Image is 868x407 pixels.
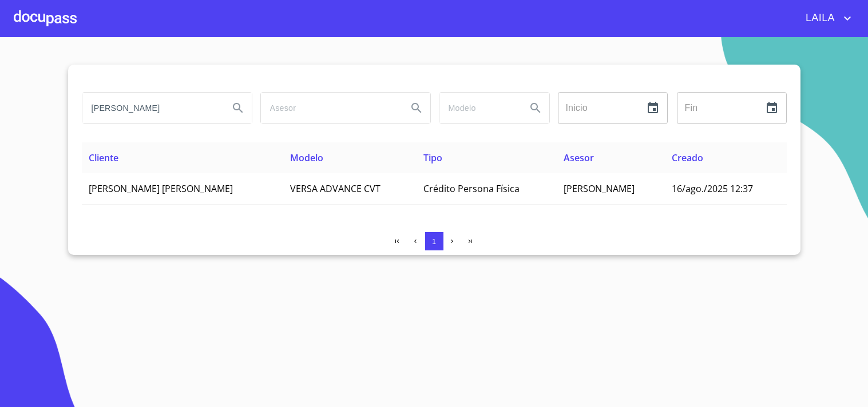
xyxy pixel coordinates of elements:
[403,94,430,122] button: Search
[290,182,381,195] span: VERSA ADVANCE CVT
[672,182,753,195] span: 16/ago./2025 12:37
[89,151,118,164] span: Cliente
[290,151,323,164] span: Modelo
[564,151,594,164] span: Asesor
[89,182,233,195] span: [PERSON_NAME] [PERSON_NAME]
[672,151,703,164] span: Creado
[423,182,520,195] span: Crédito Persona Física
[432,237,436,246] span: 1
[261,93,398,123] input: search
[797,9,854,27] button: account of current user
[797,9,841,27] span: LAILA
[564,182,635,195] span: [PERSON_NAME]
[522,94,549,122] button: Search
[82,93,220,123] input: search
[423,151,442,164] span: Tipo
[425,232,443,250] button: 1
[439,93,517,123] input: search
[224,94,252,122] button: Search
